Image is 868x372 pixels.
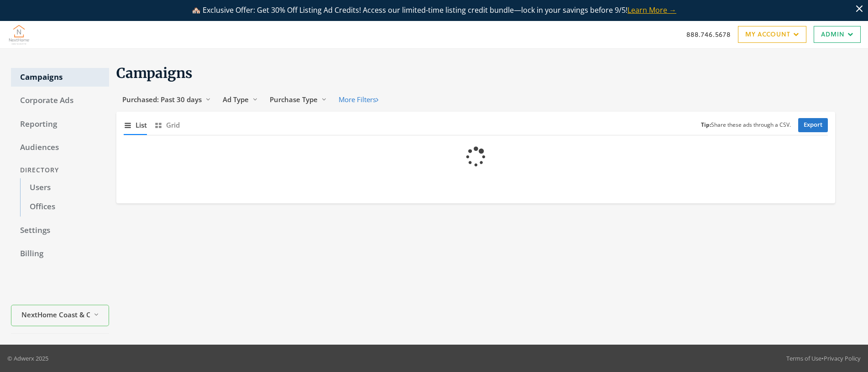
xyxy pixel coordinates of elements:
[154,115,180,135] button: Grid
[786,354,821,362] a: Terms of Use
[7,354,48,363] p: © Adwerx 2025
[122,95,202,104] span: Purchased: Past 30 days
[11,221,109,240] a: Settings
[798,118,828,132] a: Export
[223,95,249,104] span: Ad Type
[11,244,109,263] a: Billing
[11,305,109,326] button: NextHome Coast & Country
[217,91,264,108] button: Ad Type
[124,115,147,135] button: List
[333,91,384,108] button: More Filters
[11,115,109,134] a: Reporting
[11,68,109,87] a: Campaigns
[136,120,147,130] span: List
[116,64,193,82] span: Campaigns
[264,91,333,108] button: Purchase Type
[814,26,861,43] a: Admin
[786,354,861,363] div: •
[701,121,711,129] b: Tip:
[20,197,109,217] a: Offices
[21,309,90,320] span: NextHome Coast & Country
[738,26,806,43] a: My Account
[11,162,109,179] div: Directory
[824,354,861,362] a: Privacy Policy
[11,91,109,110] a: Corporate Ads
[7,23,31,46] img: Adwerx
[11,138,109,157] a: Audiences
[116,91,217,108] button: Purchased: Past 30 days
[686,30,731,39] a: 888.746.5678
[701,121,791,129] small: Share these ads through a CSV.
[166,120,180,130] span: Grid
[20,178,109,197] a: Users
[270,95,318,104] span: Purchase Type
